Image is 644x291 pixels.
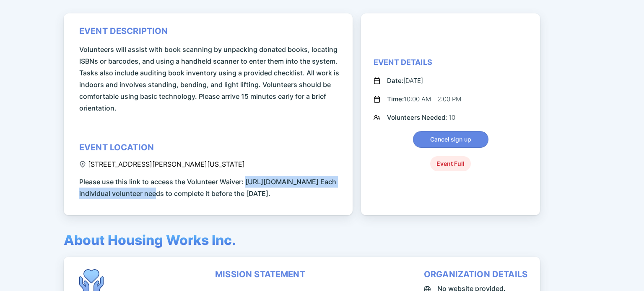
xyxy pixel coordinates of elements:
[374,57,432,67] div: Event Details
[79,44,340,114] span: Volunteers will assist with book scanning by unpacking donated books, locating ISBNs or barcodes,...
[215,269,305,279] div: mission statement
[387,113,449,121] span: Volunteers Needed:
[79,176,340,199] span: Please use this link to access the Volunteer Waiver: [URL][DOMAIN_NAME] Each individual volunteer...
[430,156,471,171] div: Event Full
[387,76,423,86] div: [DATE]
[64,232,236,248] span: About Housing Works Inc.
[387,77,403,85] span: Date:
[79,142,154,152] div: event location
[387,95,404,103] span: Time:
[79,160,245,168] div: [STREET_ADDRESS][PERSON_NAME][US_STATE]
[430,135,471,144] span: Cancel sign up
[387,113,455,123] div: 10
[424,269,527,279] div: organization details
[387,94,461,104] div: 10:00 AM - 2:00 PM
[413,131,488,148] button: Cancel sign up
[79,26,168,36] div: event description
